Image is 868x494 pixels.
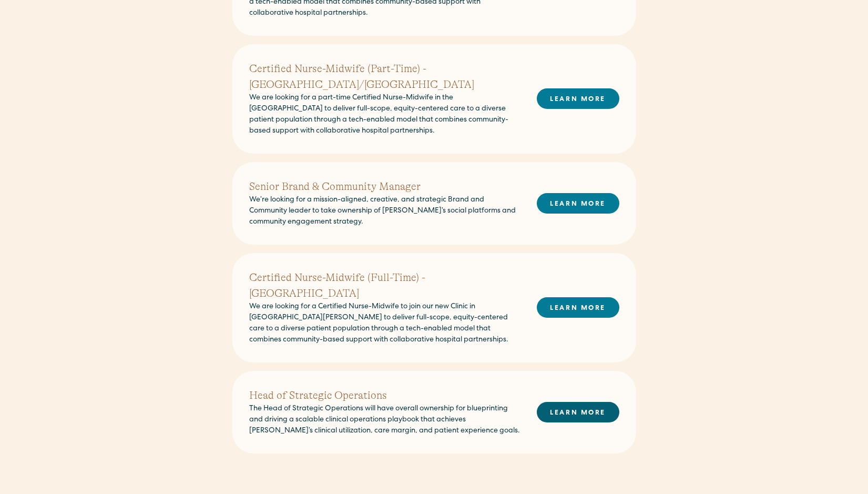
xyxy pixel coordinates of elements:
p: We are looking for a Certified Nurse-Midwife to join our new Clinic in [GEOGRAPHIC_DATA][PERSON_N... [249,301,520,346]
p: We’re looking for a mission-aligned, creative, and strategic Brand and Community leader to take o... [249,195,520,228]
a: LEARN MORE [537,402,619,422]
a: LEARN MORE [537,88,619,109]
h2: Certified Nurse-Midwife (Full-Time) - [GEOGRAPHIC_DATA] [249,270,520,301]
h2: Certified Nurse-Midwife (Part-Time) - [GEOGRAPHIC_DATA]/[GEOGRAPHIC_DATA] [249,61,520,93]
a: LEARN MORE [537,193,619,214]
h2: Senior Brand & Community Manager [249,179,520,195]
p: We are looking for a part-time Certified Nurse-Midwife in the [GEOGRAPHIC_DATA] to deliver full-s... [249,93,520,137]
h2: Head of Strategic Operations [249,388,520,404]
a: LEARN MORE [537,297,619,318]
p: The Head of Strategic Operations will have overall ownership for blueprinting and driving a scala... [249,404,520,437]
